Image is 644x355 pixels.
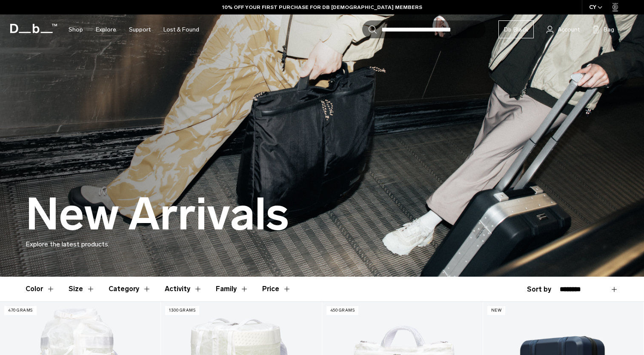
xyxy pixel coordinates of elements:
[109,277,151,301] button: Toggle Filter
[96,14,116,45] a: Explore
[592,24,614,34] button: Bag
[558,25,580,34] span: Account
[129,14,151,45] a: Support
[26,239,618,249] p: Explore the latest products.
[216,277,249,301] button: Toggle Filter
[69,277,95,301] button: Toggle Filter
[26,277,55,301] button: Toggle Filter
[262,277,291,301] button: Toggle Price
[4,306,37,315] p: 470 grams
[547,24,580,34] a: Account
[165,277,202,301] button: Toggle Filter
[165,306,199,315] p: 1300 grams
[26,190,289,239] h1: New Arrivals
[498,20,534,38] a: Db Black
[222,3,422,11] a: 10% OFF YOUR FIRST PURCHASE FOR DB [DEMOGRAPHIC_DATA] MEMBERS
[163,14,199,45] a: Lost & Found
[69,14,83,45] a: Shop
[62,14,206,45] nav: Main Navigation
[326,306,359,315] p: 450 grams
[487,306,506,315] p: New
[604,25,614,34] span: Bag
